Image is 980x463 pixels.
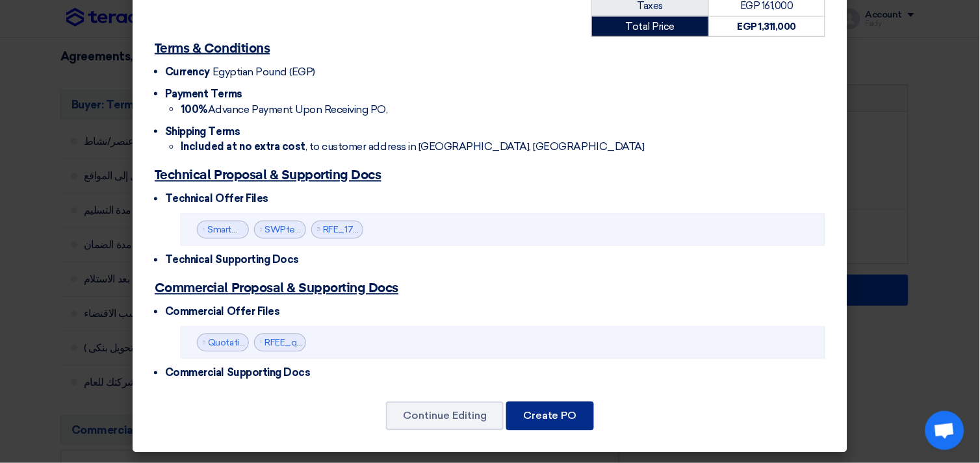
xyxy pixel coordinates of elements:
span: Advance Payment Upon Receiving PO, [181,103,388,116]
a: SmartWeight_Pro_1746684357327.pdf [207,225,371,236]
strong: EGP 1,311,000 [738,21,797,32]
u: Commercial Proposal & Supporting Docs [155,282,398,295]
span: Payment Terms [165,88,242,100]
span: Commercial Offer Files [165,306,279,318]
u: Terms & Conditions [155,42,270,55]
span: Technical Offer Files [165,193,268,205]
strong: Included at no extra cost [181,141,305,153]
a: RFEE_quotation_1752670187893.pdf [264,338,418,349]
strong: 100% [181,103,208,116]
span: Currency [165,66,210,78]
button: Continue Editing [386,402,504,431]
span: Egyptian Pound (EGP) [213,66,315,78]
button: Create PO [506,402,594,431]
a: Quotation_1746685421016.pdf [208,338,335,349]
span: Shipping Terms [165,125,240,138]
u: Technical Proposal & Supporting Docs [155,169,381,182]
a: SWPtechnical_1746685071449.pdf [265,225,413,236]
span: Commercial Supporting Docs [165,367,311,379]
div: Open chat [925,411,964,450]
li: , to customer address in [GEOGRAPHIC_DATA], [GEOGRAPHIC_DATA] [181,140,825,155]
td: Total Price [592,16,709,37]
a: RFE_1752670563121.pdf [323,225,422,236]
span: Technical Supporting Docs [165,254,299,266]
